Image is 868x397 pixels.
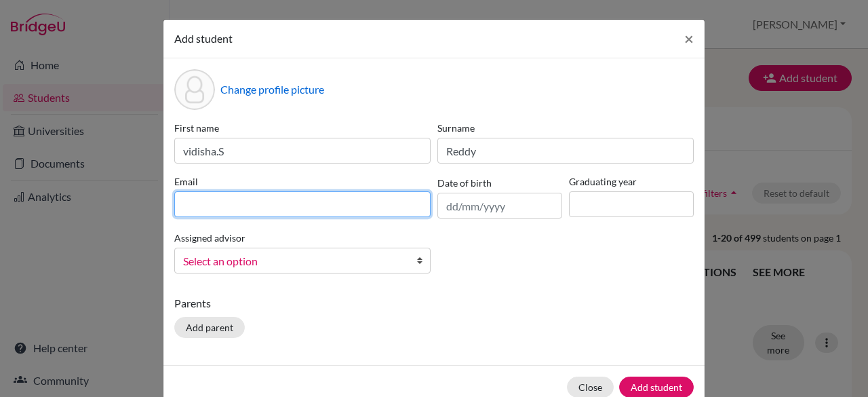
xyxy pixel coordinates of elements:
[569,174,694,189] label: Graduating year
[174,174,431,189] label: Email
[183,252,404,270] span: Select an option
[174,317,245,338] button: Add parent
[174,121,431,135] label: First name
[684,29,694,48] span: ×
[437,193,562,219] input: dd/mm/yyyy
[174,231,245,245] label: Assigned advisor
[673,20,705,58] button: Close
[437,176,492,190] label: Date of birth
[437,121,694,135] label: Surname
[174,32,233,45] span: Add student
[174,295,694,311] p: Parents
[174,69,215,110] div: Profile picture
